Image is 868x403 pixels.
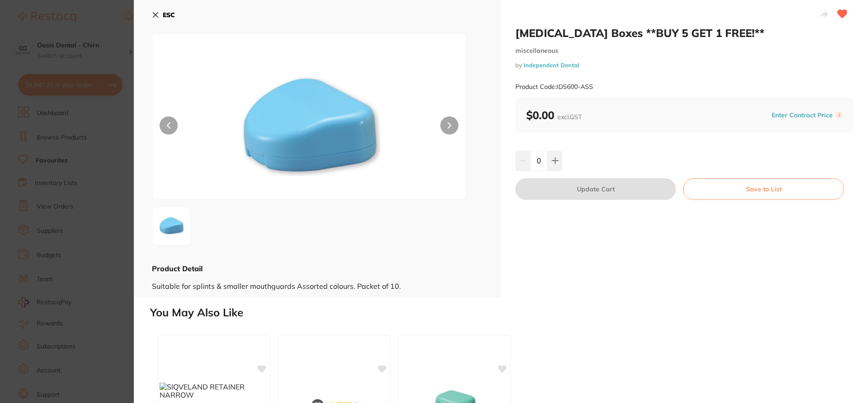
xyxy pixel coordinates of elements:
label: i [835,111,843,119]
b: $0.00 [526,108,582,122]
button: Enter Contract Price [769,111,835,120]
img: SIQVELAND RETAINER NARROW [160,383,268,399]
div: Suitable for splints & smaller mouthguards Assorted colours. Packet of 10. [152,273,483,290]
button: ESC [152,7,175,23]
small: Product Code: IDS600-ASS [515,83,593,91]
span: excl. GST [557,113,582,121]
h2: [MEDICAL_DATA] Boxes **BUY 5 GET 1 FREE!** [515,26,854,40]
h2: You May Also Like [150,306,864,319]
small: by [515,62,854,69]
b: Product Detail [152,264,203,273]
button: Save to List [683,178,844,200]
img: MSZ3aWR0aD0xOTIw [155,210,188,242]
button: Update Cart [515,178,676,200]
img: MSZ3aWR0aD0xOTIw [215,56,403,199]
small: miscellaneous [515,47,854,55]
b: ESC [163,11,175,19]
a: Independent Dental [524,61,579,69]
